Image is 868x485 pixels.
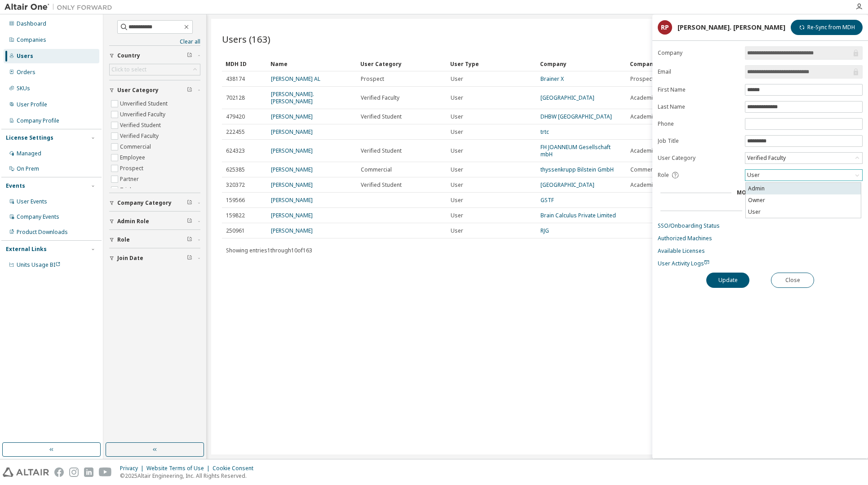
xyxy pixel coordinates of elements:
[658,172,669,179] span: Role
[451,147,463,154] span: User
[746,206,861,218] li: User
[84,467,93,477] img: linkedin.svg
[271,196,313,204] a: [PERSON_NAME]
[678,24,785,31] div: [PERSON_NAME]. [PERSON_NAME]
[451,212,463,219] span: User
[4,3,117,12] img: Altair One
[630,181,655,189] span: Academic
[658,49,740,57] label: Company
[3,467,49,477] img: altair_logo.svg
[540,143,611,158] a: FH JOANNEUM Gesellschaft mbH
[120,185,133,195] label: Trial
[109,46,200,66] button: Country
[451,166,463,173] span: User
[658,154,740,162] label: User Category
[451,113,463,120] span: User
[658,222,863,229] a: SSO/Onboarding Status
[17,101,47,108] div: User Profile
[271,90,314,105] a: [PERSON_NAME]. [PERSON_NAME]
[791,20,863,35] button: Re-Sync from MDH
[187,199,192,207] span: Clear filter
[226,166,245,173] span: 625385
[120,98,169,109] label: Unverified Student
[540,94,594,101] a: [GEOGRAPHIC_DATA]
[540,113,612,120] a: DHBW [GEOGRAPHIC_DATA]
[17,150,41,157] div: Managed
[187,236,192,243] span: Clear filter
[110,64,200,75] div: Click to select
[120,174,141,185] label: Partner
[360,57,443,71] div: User Category
[17,117,59,124] div: Company Profile
[109,80,200,100] button: User Category
[109,193,200,213] button: Company Category
[361,166,392,173] span: Commercial
[771,273,814,288] button: Close
[630,75,654,83] span: Prospect
[226,57,263,71] div: MDH ID
[540,166,614,173] a: thyssenkrupp Bilstein GmbH
[17,69,35,76] div: Orders
[117,218,149,225] span: Admin Role
[540,227,549,234] a: RJG
[658,20,672,35] div: RP
[451,197,463,204] span: User
[17,165,39,172] div: On Prem
[630,94,655,101] span: Academic
[6,134,53,141] div: License Settings
[17,36,46,44] div: Companies
[6,246,47,253] div: External Links
[17,198,47,205] div: User Events
[146,465,213,472] div: Website Terms of Use
[630,166,661,173] span: Commercial
[120,141,153,152] label: Commercial
[6,182,25,190] div: Events
[226,212,245,219] span: 159822
[271,166,313,173] a: [PERSON_NAME]
[451,75,463,83] span: User
[222,33,270,45] span: Users (163)
[109,248,200,268] button: Join Date
[187,218,192,225] span: Clear filter
[17,261,61,269] span: Units Usage BI
[117,236,130,243] span: Role
[540,212,616,219] a: Brain Calculus Private Limited
[213,465,259,472] div: Cookie Consent
[271,212,313,219] a: [PERSON_NAME]
[99,467,112,477] img: youtube.svg
[658,235,863,242] a: Authorized Machines
[226,94,245,101] span: 702128
[187,255,192,262] span: Clear filter
[746,194,861,206] li: Owner
[270,57,353,71] div: Name
[69,467,79,477] img: instagram.svg
[187,52,192,59] span: Clear filter
[271,181,313,189] a: [PERSON_NAME]
[109,230,200,250] button: Role
[187,87,192,94] span: Clear filter
[361,94,399,101] span: Verified Faculty
[737,189,777,196] span: More Details
[361,181,402,189] span: Verified Student
[271,113,313,120] a: [PERSON_NAME]
[117,199,172,207] span: Company Category
[120,109,167,120] label: Unverified Faculty
[17,229,68,236] div: Product Downloads
[540,57,623,71] div: Company
[451,227,463,234] span: User
[120,465,146,472] div: Privacy
[540,128,549,136] a: trtc
[226,147,245,154] span: 624323
[658,103,740,110] label: Last Name
[226,113,245,120] span: 479420
[120,131,160,141] label: Verified Faculty
[271,147,313,154] a: [PERSON_NAME]
[226,247,312,254] span: Showing entries 1 through 10 of 163
[658,137,740,145] label: Job Title
[745,153,862,163] div: Verified Faculty
[706,273,749,288] button: Update
[226,128,245,136] span: 222455
[746,170,761,180] div: User
[271,75,320,83] a: [PERSON_NAME] AL
[17,85,30,92] div: SKUs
